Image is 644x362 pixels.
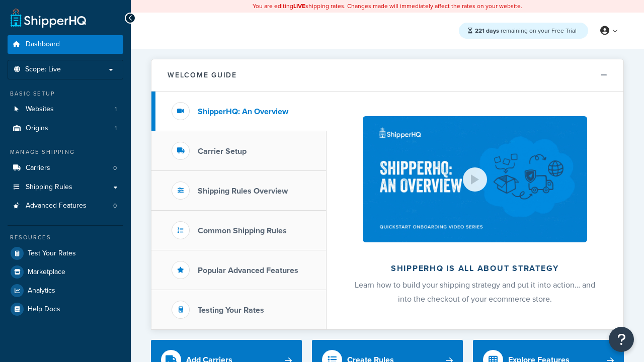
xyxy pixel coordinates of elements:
[8,119,123,138] a: Origins1
[28,268,65,277] span: Marketplace
[8,89,123,98] div: Basic Setup
[28,249,76,258] span: Test Your Rates
[198,306,264,315] h3: Testing Your Rates
[198,226,287,235] h3: Common Shipping Rules
[8,100,123,119] a: Websites1
[28,305,60,314] span: Help Docs
[8,159,123,177] a: Carriers0
[609,327,634,352] button: Open Resource Center
[28,287,55,295] span: Analytics
[198,187,288,196] h3: Shipping Rules Overview
[198,147,247,156] h3: Carrier Setup
[293,2,305,11] b: LIVE
[8,119,123,138] li: Origins
[8,148,123,156] div: Manage Shipping
[8,244,123,262] a: Test Your Rates
[353,264,597,273] h2: ShipperHQ is all about strategy
[355,279,595,305] span: Learn how to build your shipping strategy and put it into action… and into the checkout of your e...
[8,197,123,215] a: Advanced Features0
[198,266,298,275] h3: Popular Advanced Features
[168,71,237,79] h2: Welcome Guide
[363,116,587,242] img: ShipperHQ is all about strategy
[8,263,123,281] a: Marketplace
[8,282,123,300] a: Analytics
[8,233,123,242] div: Resources
[115,105,117,114] span: 1
[113,202,117,210] span: 0
[8,178,123,197] a: Shipping Rules
[8,100,123,119] li: Websites
[8,35,123,54] a: Dashboard
[115,124,117,133] span: 1
[8,197,123,215] li: Advanced Features
[25,65,61,74] span: Scope: Live
[8,300,123,318] a: Help Docs
[151,59,623,92] button: Welcome Guide
[113,164,117,172] span: 0
[26,40,60,49] span: Dashboard
[8,159,123,177] li: Carriers
[26,164,50,172] span: Carriers
[475,26,577,35] span: remaining on your Free Trial
[26,202,87,210] span: Advanced Features
[26,124,48,133] span: Origins
[475,26,499,35] strong: 221 days
[26,183,72,192] span: Shipping Rules
[26,105,54,114] span: Websites
[198,107,288,116] h3: ShipperHQ: An Overview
